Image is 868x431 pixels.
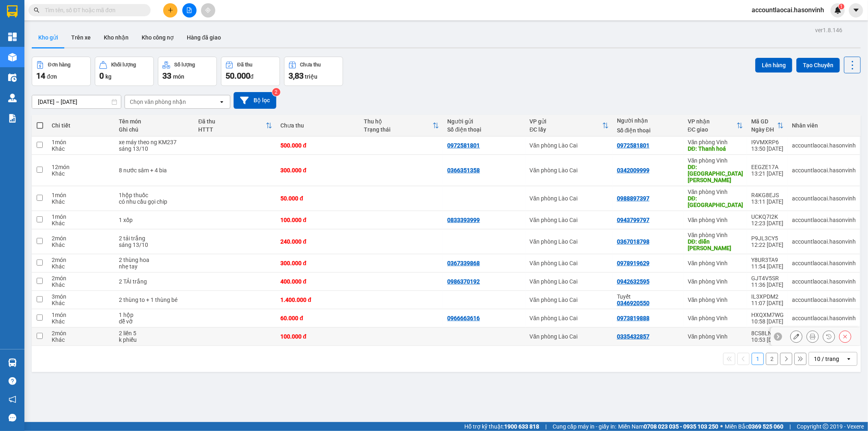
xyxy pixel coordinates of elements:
div: 11:54 [DATE] [751,263,784,270]
div: Văn phòng Lào Cai [529,142,609,149]
span: 33 [162,71,171,81]
div: 240.000 đ [280,238,356,245]
div: 2 liền 5 [119,330,190,336]
div: xe máy theo ng KM237 sáng 13/10 [119,139,190,152]
div: Văn phòng Vinh [688,217,743,223]
div: Mã GD [751,118,777,125]
div: Khác [52,318,111,325]
span: | [545,422,547,431]
span: notification [9,396,16,403]
div: Nhân viên [792,122,856,129]
div: 13:21 [DATE] [751,170,784,177]
div: ĐC giao [688,126,737,133]
div: Tuyết [617,293,680,300]
div: Khác [52,170,111,177]
strong: 0369 525 060 [748,423,783,430]
button: Lên hàng [755,58,792,73]
div: Chi tiết [52,122,111,129]
div: 13:11 [DATE] [751,198,784,205]
div: VP gửi [529,118,602,125]
img: warehouse-icon [8,358,17,367]
input: Select a date range. [32,95,121,108]
div: có nhu cầu gọi chip [119,198,190,205]
div: 8CS8LNUI [751,330,784,336]
div: accountlaocai.hasonvinh [792,260,856,266]
span: message [9,414,16,422]
div: 1 món [52,139,111,145]
span: đơn [47,73,57,80]
span: Miền Bắc [725,422,783,431]
div: EEGZE17A [751,164,784,170]
div: Ghi chú [119,126,190,133]
div: 11:36 [DATE] [751,281,784,288]
div: Đã thu [237,62,252,68]
strong: 0708 023 035 - 0935 103 250 [644,423,718,430]
img: logo-vxr [7,5,17,18]
div: HTTT [198,126,266,133]
div: Văn phòng Lào Cai [529,195,609,202]
button: Số lượng33món [158,57,217,86]
div: Văn phòng Vinh [688,189,743,195]
div: Thu hộ [364,118,433,125]
div: 1 hộp [119,312,190,318]
div: DĐ: diễn châu [688,238,743,251]
div: Văn phòng Lào Cai [529,167,609,174]
div: Văn phòng Lào Cai [529,333,609,340]
img: solution-icon [8,114,17,123]
div: 11:07 [DATE] [751,300,784,306]
svg: open [219,99,225,105]
div: Văn phòng Lào Cai [529,315,609,321]
div: Khác [52,336,111,343]
div: 12:22 [DATE] [751,242,784,248]
div: Văn phòng Vinh [688,315,743,321]
button: Chưa thu3,83 triệu [284,57,343,86]
div: 10:53 [DATE] [751,336,784,343]
button: Kho nhận [97,28,135,47]
div: Đơn hàng [48,62,70,68]
strong: 1900 633 818 [504,423,539,430]
span: plus [168,7,173,13]
div: Khác [52,263,111,270]
div: k phiếu [119,336,190,343]
div: nhẹ tay [119,263,190,270]
div: 0988897397 [617,195,649,202]
div: Ngày ĐH [751,126,777,133]
div: 0367018798 [617,238,649,245]
div: sáng 13/10 [119,242,190,248]
span: triệu [305,73,317,80]
div: IL3XPDM2 [751,293,784,300]
button: Tạo Chuyến [796,58,840,73]
div: Số lượng [174,62,195,68]
div: Văn phòng Vinh [688,278,743,285]
span: món [173,73,184,80]
div: 0833393999 [447,217,480,223]
span: 0 [99,71,104,81]
th: Toggle SortBy [684,115,747,136]
div: dễ vỡ [119,318,190,325]
div: 0966663616 [447,315,480,321]
button: 2 [766,353,778,365]
button: Đơn hàng14đơn [32,57,91,86]
span: Cung cấp máy in - giấy in: [553,422,616,431]
div: 12:23 [DATE] [751,220,784,226]
span: file-add [186,7,192,13]
img: warehouse-icon [8,73,17,82]
div: Văn phòng Lào Cai [529,217,609,223]
div: 3 món [52,293,111,300]
div: 1hộp thuốc [119,192,190,198]
div: 0973819888 [617,315,649,321]
div: Văn phòng Vinh [688,297,743,303]
div: R4KG8EJS [751,192,784,198]
div: Văn phòng Vinh [688,260,743,266]
span: 1 [840,4,843,9]
div: 10:58 [DATE] [751,318,784,325]
span: đ [250,73,254,80]
div: accountlaocai.hasonvinh [792,195,856,202]
sup: 2 [272,88,280,96]
div: Số điện thoại [447,126,521,133]
th: Toggle SortBy [360,115,443,136]
div: 0367339868 [447,260,480,266]
img: warehouse-icon [8,94,17,102]
div: 0972581801 [617,142,649,149]
button: Khối lượng0kg [95,57,154,86]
